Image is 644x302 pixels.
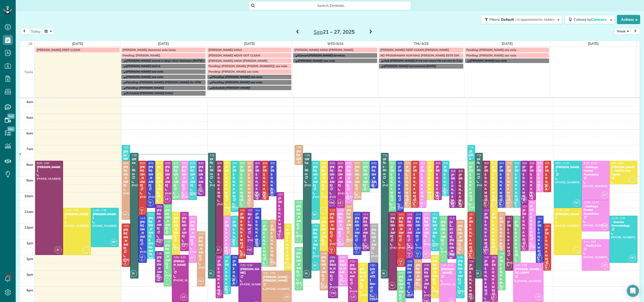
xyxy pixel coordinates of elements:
[172,194,178,199] small: 2
[538,162,551,165] span: 8:00 - 10:00
[157,197,160,200] span: KM
[345,196,352,203] span: OP
[305,154,317,157] span: 7:30 - 3:30
[198,165,204,187] div: [PERSON_NAME]
[530,165,534,198] div: [PERSON_NAME]
[157,165,162,194] div: Win [PERSON_NAME]
[484,165,489,198] div: [PERSON_NAME]
[617,15,640,24] button: Actions
[126,75,163,79] span: [PERSON_NAME] see note
[165,165,170,187] div: [PERSON_NAME]
[232,165,237,198] div: [PERSON_NAME]
[225,162,239,165] span: 8:00 - 11:30
[398,162,412,165] span: 8:00 - 11:15
[433,213,446,216] span: 11:15 - 1:45
[355,165,360,187] div: [PERSON_NAME]
[555,212,580,220] div: [PERSON_NAME]
[123,165,129,187] div: [PERSON_NAME]
[123,48,176,52] span: [PERSON_NAME] descansa este lunes
[515,162,529,165] span: 8:00 - 11:00
[149,162,162,165] span: 8:00 - 11:00
[321,162,335,165] span: 8:00 - 11:30
[330,162,344,165] span: 8:00 - 11:00
[432,216,438,238] div: [PERSON_NAME]
[469,165,474,198] div: [PERSON_NAME]
[433,192,440,198] span: LE
[565,15,615,24] button: Colored byCleaners
[522,205,536,208] span: 10:45 - 1:45
[355,213,369,216] span: 11:15 - 2:00
[140,216,154,220] span: 11:30 - 2:30
[311,211,318,218] span: RP
[370,183,376,188] small: 2
[261,194,267,199] small: 3
[230,204,237,210] span: RP
[148,165,154,187] div: [PERSON_NAME]
[209,70,258,73] span: Pending: [PERSON_NAME] see note
[443,165,448,198] div: [PERSON_NAME]
[165,162,179,165] span: 8:00 - 10:45
[244,42,255,46] a: [DATE]
[355,216,360,238] div: [PERSON_NAME]
[126,80,201,84] span: Pending: [PERSON_NAME] [PERSON_NAME] for 2PM
[313,162,327,165] span: 8:00 - 11:45
[212,80,262,84] span: Pending: [PERSON_NAME] see note
[190,216,204,220] span: 11:30 - 2:30
[347,162,360,165] span: 8:00 - 10:45
[469,150,474,208] div: [PERSON_NAME] - The Verandas
[132,157,137,176] div: Office - Shcs
[217,162,230,165] span: 8:00 - 2:00
[126,91,173,95] span: Schedule [PERSON_NAME] Initial
[484,162,498,165] span: 8:00 - 11:00
[629,179,636,184] small: 3
[407,216,412,238] div: [PERSON_NAME]
[355,162,369,165] span: 8:00 - 10:30
[415,216,421,238] div: [PERSON_NAME]
[413,162,427,165] span: 8:00 - 11:00
[492,162,506,165] span: 8:00 - 11:00
[489,17,500,22] span: Filters:
[93,209,106,212] span: 11:00 - 1:30
[182,162,196,165] span: 8:00 - 10:30
[545,165,550,198] div: [PERSON_NAME]
[19,28,29,35] button: prev
[346,209,352,230] div: [PERSON_NAME]
[363,216,368,238] div: [PERSON_NAME]
[522,165,527,198] div: [PERSON_NAME]
[278,197,283,229] div: [PERSON_NAME]
[412,201,416,204] span: CM
[139,210,145,215] small: 3
[420,165,425,220] div: [PERSON_NAME] - DC LAWN
[190,165,195,187] div: [PERSON_NAME]
[545,162,559,165] span: 8:00 - 10:00
[233,216,246,220] span: 11:30 - 1:30
[484,212,489,245] div: [PERSON_NAME]
[122,211,129,218] span: RR
[327,42,344,46] a: Wed 9/24
[217,165,222,198] div: [PERSON_NAME]
[180,192,187,198] span: OP
[456,199,463,206] span: IV
[469,146,481,149] span: 7:00 - 8:00
[37,165,62,173] div: [PERSON_NAME]
[182,165,187,187] div: [PERSON_NAME]
[305,157,310,176] div: Office - Shcs
[507,165,511,198] div: [PERSON_NAME]
[436,162,450,165] span: 8:00 - 10:30
[631,177,634,180] span: KM
[140,209,144,211] span: CM
[248,162,261,165] span: 8:00 - 11:00
[614,28,631,35] button: Week
[92,212,117,220] div: [PERSON_NAME]
[490,202,496,207] small: 3
[631,28,640,35] button: next
[390,165,395,198] div: [PERSON_NAME]
[380,53,459,57] span: NO PROGRAMAR AUN MAS [PERSON_NAME] ESTE DIA
[537,165,542,198] div: [PERSON_NAME]
[555,165,580,173] div: [PERSON_NAME]
[157,162,171,165] span: 8:00 - 10:45
[363,213,377,216] span: 11:15 - 1:45
[140,162,154,165] span: 8:00 - 11:30
[436,165,440,198] div: [PERSON_NAME]
[338,209,352,212] span: 11:00 - 1:30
